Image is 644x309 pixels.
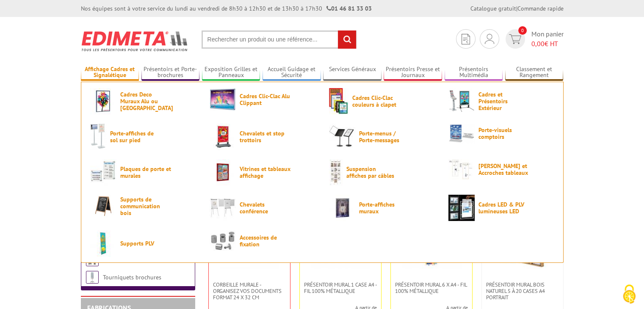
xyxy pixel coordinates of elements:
span: Présentoir mural 6 x A4 - Fil 100% métallique [395,281,468,294]
a: Corbeille Murale - Organisez vos documents format 24 x 32 cm [209,281,290,301]
a: Catalogue gratuit [470,5,516,12]
img: Tourniquets brochures [86,271,99,284]
a: Services Généraux [323,66,381,80]
a: Cadres LED & PLV lumineuses LED [448,195,554,221]
a: Cadres Clic-Clac couleurs à clapet [329,88,435,114]
a: Accueil Guidage et Sécurité [263,66,321,80]
a: Porte-menus / Porte-messages [329,124,435,150]
img: Porte-affiches muraux [329,195,355,221]
span: Porte-menus / Porte-messages [359,130,410,143]
a: Présentoir mural 1 case A4 - Fil 100% métallique [300,281,381,294]
a: Cadres Clic-Clac Alu Clippant [210,88,315,110]
a: Présentoir mural 6 x A4 - Fil 100% métallique [391,281,472,294]
img: Cadres LED & PLV lumineuses LED [448,195,475,221]
img: Cookies (fenêtre modale) [619,284,640,305]
a: Vitrines et tableaux affichage [210,159,315,185]
img: Cadres et Présentoirs Extérieur [448,88,475,114]
img: devis rapide [462,34,470,44]
span: Cadres et Présentoirs Extérieur [478,91,529,111]
a: Présentoirs et Porte-brochures [141,66,200,80]
a: devis rapide 0 Mon panier 0,00€ HT [503,29,564,49]
img: Chevalets conférence [210,195,236,221]
img: Cadres Clic-Clac Alu Clippant [210,88,236,110]
a: Accessoires de fixation [210,230,315,251]
img: Cadres Clic-Clac couleurs à clapet [329,88,348,114]
div: | [470,4,564,13]
strong: 01 46 81 33 03 [326,5,372,12]
button: Cookies (fenêtre modale) [614,280,644,309]
span: Supports de communication bois [120,196,171,216]
a: Tourniquets brochures [103,273,161,281]
a: Classement et Rangement [505,66,564,80]
img: devis rapide [485,34,494,44]
span: 0,00 [531,39,544,48]
img: Suspension affiches par câbles [329,159,343,185]
span: [PERSON_NAME] et Accroches tableaux [478,163,529,176]
span: Porte-affiches muraux [359,201,410,215]
span: 0 [518,26,527,35]
img: Supports PLV [90,230,116,257]
span: Plaques de porte et murales [120,166,171,179]
a: Cadres et Présentoirs Extérieur [448,88,554,114]
span: Porte-affiches de sol sur pied [110,130,161,143]
a: Chevalets et stop trottoirs [210,124,315,150]
a: [PERSON_NAME] et Accroches tableaux [448,159,554,179]
span: Corbeille Murale - Organisez vos documents format 24 x 32 cm [213,281,286,301]
span: Chevalets conférence [240,201,290,215]
a: Présentoirs Presse et Journaux [384,66,442,80]
span: Cadres LED & PLV lumineuses LED [478,201,529,215]
img: Vitrines et tableaux affichage [210,159,236,185]
a: Supports de communication bois [90,195,196,217]
a: Porte-affiches muraux [329,195,435,221]
img: Accessoires de fixation [210,230,236,251]
a: Porte-visuels comptoirs [448,124,554,143]
img: Cimaises et Accroches tableaux [448,159,475,179]
span: Présentoir Mural Bois naturel 5 à 20 cases A4 Portrait [486,281,559,301]
span: Présentoir mural 1 case A4 - Fil 100% métallique [304,281,377,294]
img: Plaques de porte et murales [90,159,116,185]
a: Exposition Grilles et Panneaux [202,66,260,80]
a: Cadres Deco Muraux Alu ou [GEOGRAPHIC_DATA] [90,88,196,114]
input: rechercher [338,30,356,49]
span: Chevalets et stop trottoirs [240,130,290,143]
span: Porte-visuels comptoirs [478,127,529,140]
a: Suspension affiches par câbles [329,159,435,185]
img: Chevalets et stop trottoirs [210,124,236,150]
span: Vitrines et tableaux affichage [240,166,290,179]
span: Mon panier [531,29,564,49]
a: Plaques de porte et murales [90,159,196,185]
img: Supports de communication bois [90,195,116,217]
input: Rechercher un produit ou une référence... [202,30,357,49]
span: Suspension affiches par câbles [346,166,397,179]
span: € HT [531,39,564,49]
a: Chevalets conférence [210,195,315,221]
span: Accessoires de fixation [240,234,290,248]
a: Affichage Cadres et Signalétique [81,66,139,80]
a: Porte-affiches de sol sur pied [90,124,196,150]
img: devis rapide [509,34,521,44]
a: Commande rapide [517,5,564,12]
span: Supports PLV [120,240,171,247]
div: Nos équipes sont à votre service du lundi au vendredi de 8h30 à 12h30 et de 13h30 à 17h30 [81,4,372,13]
img: Porte-menus / Porte-messages [329,124,355,150]
span: Cadres Deco Muraux Alu ou [GEOGRAPHIC_DATA] [120,91,171,111]
img: Porte-visuels comptoirs [448,124,475,143]
img: Edimeta [81,25,189,57]
a: Présentoirs Multimédia [445,66,503,80]
a: Présentoir Mural Bois naturel 5 à 20 cases A4 Portrait [482,281,563,301]
span: Cadres Clic-Clac couleurs à clapet [352,94,403,108]
a: Supports PLV [90,230,196,257]
span: Cadres Clic-Clac Alu Clippant [240,93,290,106]
img: Porte-affiches de sol sur pied [90,124,106,150]
img: Cadres Deco Muraux Alu ou Bois [90,88,116,114]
